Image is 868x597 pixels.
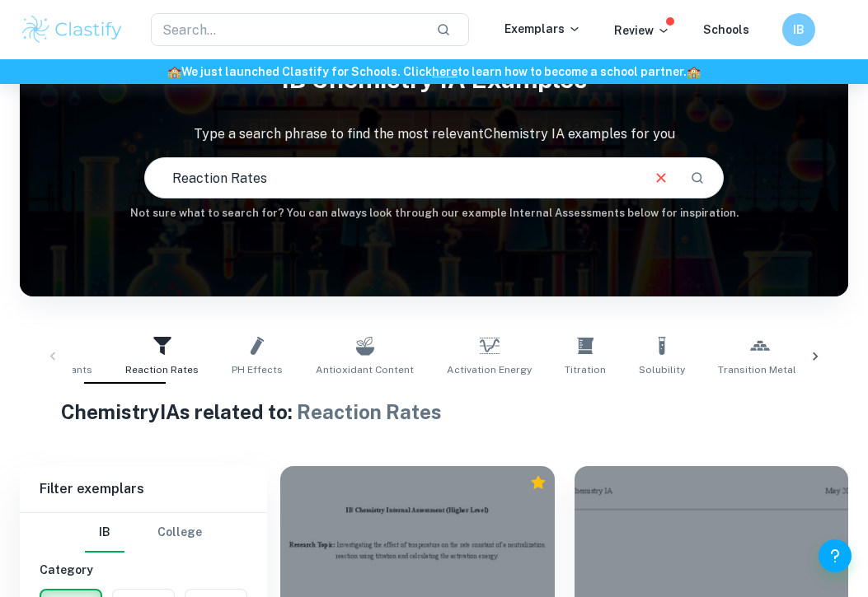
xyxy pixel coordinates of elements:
button: Help and Feedback [819,539,852,572]
img: Clastify logo [20,13,124,46]
span: Activation Energy [447,362,532,377]
button: Clear [645,162,677,194]
button: College [157,513,202,553]
span: pH Effects [232,362,283,377]
h6: Filter exemplars [20,466,267,512]
h6: IB [790,21,809,39]
p: Review [614,21,670,40]
span: 🏫 [167,65,181,78]
a: Schools [703,23,749,36]
h6: We just launched Clastify for Schools. Click to learn how to become a school partner. [3,63,865,81]
div: Filter type choice [85,513,202,553]
span: Reaction Rates [297,400,442,423]
button: Search [683,164,711,192]
span: 🏫 [687,65,701,78]
h6: Category [40,561,247,579]
h6: Not sure what to search for? You can always look through our example Internal Assessments below f... [20,205,848,222]
span: Solubility [639,362,685,377]
button: IB [85,513,124,553]
p: Type a search phrase to find the most relevant Chemistry IA examples for you [20,124,848,144]
button: IB [782,13,815,46]
input: Search... [151,13,423,46]
span: Titration [565,362,606,377]
span: Transition Metals [718,362,802,377]
span: Reaction Rates [125,362,199,377]
div: Premium [530,474,547,491]
span: Antioxidant Content [316,362,414,377]
p: Exemplars [504,20,581,38]
input: E.g. enthalpy of combustion, Winkler method, phosphate and temperature... [145,155,640,201]
h1: Chemistry IAs related to: [61,397,807,427]
a: here [432,65,457,78]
